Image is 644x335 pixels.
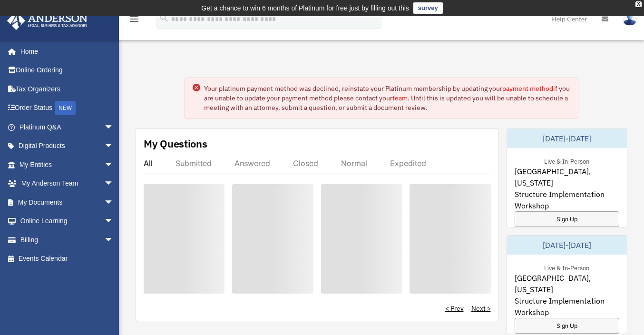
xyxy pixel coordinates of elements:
a: My Entitiesarrow_drop_down [7,155,128,174]
a: menu [128,17,140,25]
a: Tax Organizers [7,79,128,99]
div: All [144,158,153,168]
span: Structure Implementation Workshop [515,188,620,211]
div: Expedited [390,158,426,168]
a: payment method [502,84,553,93]
span: arrow_drop_down [104,174,123,194]
div: Answered [234,158,270,168]
a: Billingarrow_drop_down [7,230,128,249]
a: < Prev [445,304,464,313]
i: menu [128,13,140,25]
a: survey [413,2,443,14]
a: Home [7,42,123,61]
a: Next > [471,304,491,313]
div: My Questions [144,137,207,151]
i: search [159,13,169,23]
a: Online Ordering [7,61,128,80]
div: Get a chance to win 6 months of Platinum for free just by filling out this [201,2,409,14]
div: Live & In-Person [537,262,597,272]
span: arrow_drop_down [104,118,123,137]
div: Normal [341,158,367,168]
div: close [635,1,642,7]
a: Online Learningarrow_drop_down [7,212,128,231]
span: [GEOGRAPHIC_DATA], [US_STATE] [515,166,620,188]
a: Sign Up [515,211,620,227]
span: arrow_drop_down [104,155,123,175]
a: Platinum Q&Aarrow_drop_down [7,118,128,137]
a: My Anderson Teamarrow_drop_down [7,174,128,193]
span: arrow_drop_down [104,193,123,212]
div: Live & In-Person [537,156,597,166]
a: My Documentsarrow_drop_down [7,193,128,212]
div: NEW [55,101,76,115]
span: arrow_drop_down [104,137,123,156]
span: Structure Implementation Workshop [515,295,620,318]
span: [GEOGRAPHIC_DATA], [US_STATE] [515,272,620,295]
div: [DATE]-[DATE] [507,236,627,255]
div: Closed [293,158,318,168]
a: Sign Up [515,318,620,334]
a: Events Calendar [7,249,128,268]
div: [DATE]-[DATE] [507,129,627,148]
a: Digital Productsarrow_drop_down [7,137,128,156]
span: arrow_drop_down [104,212,123,231]
a: Order StatusNEW [7,99,128,118]
span: arrow_drop_down [104,230,123,250]
div: Submitted [176,158,212,168]
img: Anderson Advisors Platinum Portal [4,11,90,30]
img: User Pic [623,12,637,26]
a: team [392,94,408,102]
div: Your platinum payment method was declined, reinstate your Platinum membership by updating your if... [204,84,570,112]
